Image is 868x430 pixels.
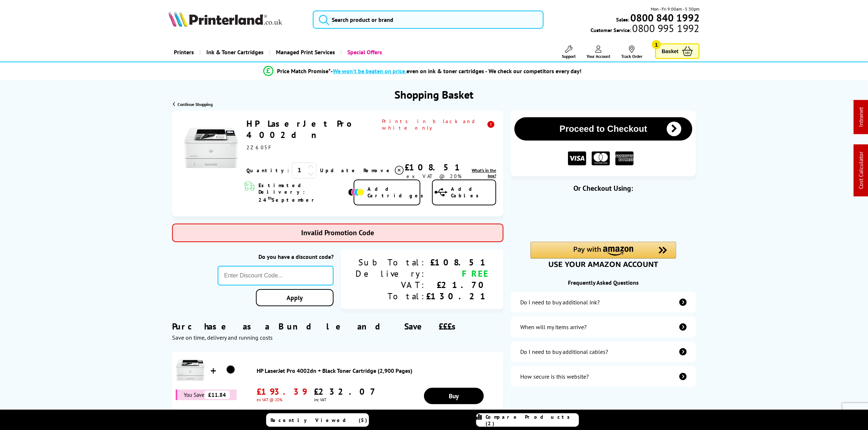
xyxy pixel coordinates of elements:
span: Mon - Fri 9:00am - 5:30pm [651,5,700,12]
div: Do you have a discount code? [218,253,334,260]
div: Frequently Asked Questions [511,279,696,286]
span: Price Match Promise* [277,67,331,75]
a: Basket 1 [655,43,700,59]
a: Buy [424,388,484,404]
div: Sub Total: [355,257,426,268]
div: - even on ink & toner cartridges - We check our competitors every day! [331,67,581,75]
span: Estimated Delivery: 24 September [258,182,346,203]
span: £11.84 [205,391,230,399]
a: Your Account [587,46,610,59]
a: Cost Calculator [857,152,865,189]
a: Support [562,46,576,59]
a: Printerland Logo [168,11,304,28]
span: 2Z605F [246,144,273,151]
img: VISA [568,151,586,166]
a: items-arrive [511,317,696,337]
span: Remove [363,167,392,174]
span: Quantity: [246,167,289,174]
span: Basket [662,46,678,56]
div: How secure is this website? [520,373,589,380]
a: Ink & Toner Cartridges [199,43,269,62]
span: Customer Service: [591,25,700,33]
img: MASTER CARD [592,151,610,166]
div: £108.51 [405,162,463,173]
a: HP LaserJet Pro 4002dn + Black Toner Cartridge (2,900 Pages) [257,367,500,374]
a: secure-website [511,366,696,387]
div: VAT: [355,279,426,291]
img: HP LaserJet Pro 4002dn + Black Toner Cartridge (2,900 Pages) [222,361,240,379]
div: Save on time, delivery and running costs [172,334,503,341]
span: Ink & Toner Cartridges [206,43,264,62]
a: Apply [256,289,334,306]
sup: th [268,195,272,201]
li: modal_Promise [146,65,699,78]
span: Sales: [616,16,629,23]
span: Recently Viewed (5) [271,417,368,423]
div: £108.51 [426,257,489,268]
h1: Shopping Basket [394,87,474,102]
a: Managed Print Services [269,43,340,62]
iframe: PayPal [530,205,676,229]
span: Your Account [587,54,610,59]
div: Do I need to buy additional cables? [520,348,608,355]
img: HP LaserJet Pro 4002dn [184,121,238,175]
img: HP LaserJet Pro 4002dn + Black Toner Cartridge (2,900 Pages) [176,355,205,384]
span: Add Cartridges [368,186,428,199]
div: £21.70 [426,279,489,291]
button: Proceed to Checkout [514,117,692,141]
div: Total: [355,291,426,302]
a: additional-ink [511,292,696,312]
a: Continue Shopping [173,102,213,107]
span: We won’t be beaten on price, [333,67,406,75]
span: ex VAT @ 20% [406,173,462,180]
img: Printerland Logo [168,11,282,27]
a: Special Offers [340,43,388,62]
span: Support [562,54,576,59]
a: additional-cables [511,342,696,362]
div: You Save [176,390,237,400]
span: Continue Shopping [178,102,213,107]
span: Invalid Promotion Code [301,228,374,237]
img: Add Cartridges [348,189,364,196]
input: Search product or brand [313,11,543,29]
span: inc VAT [314,397,377,402]
span: ex VAT @ 20% [257,397,307,402]
div: Or Checkout Using: [511,184,696,193]
div: Delivery: [355,268,426,279]
span: Compare Products (2) [486,414,579,427]
img: American Express [615,151,634,166]
a: Update [320,167,358,174]
span: 1 [652,40,661,49]
a: 0800 840 1992 [629,14,700,21]
div: £130.21 [426,291,489,302]
b: 0800 840 1992 [630,11,700,24]
span: 0800 995 1992 [631,25,700,32]
span: Add Cables [451,186,495,199]
a: Printers [168,43,199,62]
div: When will my items arrive? [520,323,587,331]
a: Compare Products (2) [476,413,579,427]
a: Recently Viewed (5) [266,413,369,427]
a: Intranet [857,107,865,127]
div: FREE [426,268,489,279]
div: Amazon Pay - Use your Amazon account [530,242,676,267]
a: Track Order [621,46,642,59]
div: Do I need to buy additional ink? [520,299,600,306]
span: £232.07 [314,386,377,397]
span: Prints in black and white only [382,118,496,131]
input: Enter Discount Code... [218,266,334,285]
a: lnk_inthebox [463,167,496,178]
span: £193.39 [257,386,307,397]
a: HP LaserJet Pro 4002dn [246,118,351,141]
div: Purchase as a Bundle and Save £££s [172,310,503,341]
span: What's in the box? [472,167,496,178]
a: Delete item from your basket [363,165,405,176]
